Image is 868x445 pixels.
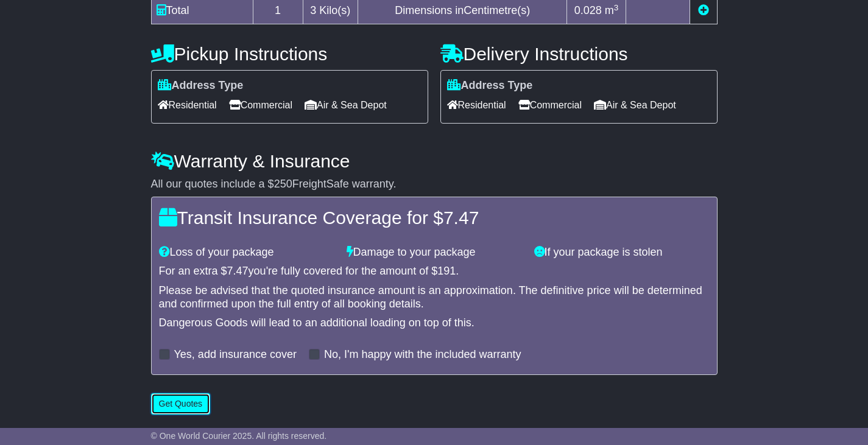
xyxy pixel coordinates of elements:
[574,4,602,16] span: 0.028
[340,246,528,259] div: Damage to your package
[229,96,292,114] span: Commercial
[174,348,297,362] label: Yes, add insurance cover
[447,96,506,114] span: Residential
[698,4,709,16] a: Add new item
[437,265,456,277] span: 191
[159,317,710,330] div: Dangerous Goods will lead to an additional loading on top of this.
[151,44,428,64] h4: Pickup Instructions
[159,208,710,228] h4: Transit Insurance Coverage for $
[151,431,327,441] span: © One World Courier 2025. All rights reserved.
[447,79,533,93] label: Address Type
[440,44,718,64] h4: Delivery Instructions
[518,96,582,114] span: Commercial
[605,4,619,16] span: m
[159,284,710,310] div: Please be advised that the quoted insurance amount is an approximation. The definitive price will...
[443,208,479,228] span: 7.47
[305,96,387,114] span: Air & Sea Depot
[227,265,249,277] span: 7.47
[594,96,676,114] span: Air & Sea Depot
[159,265,710,278] div: For an extra $ you're fully covered for the amount of $ .
[158,96,217,114] span: Residential
[324,348,521,362] label: No, I'm happy with the included warranty
[274,178,292,190] span: 250
[153,246,340,259] div: Loss of your package
[151,178,718,191] div: All our quotes include a $ FreightSafe warranty.
[151,151,718,171] h4: Warranty & Insurance
[158,79,244,93] label: Address Type
[310,4,316,16] span: 3
[151,393,211,415] button: Get Quotes
[528,246,716,259] div: If your package is stolen
[614,3,619,12] sup: 3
